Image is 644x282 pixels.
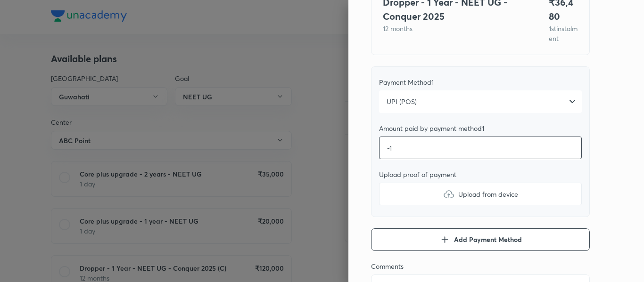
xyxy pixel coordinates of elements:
button: Add Payment Method [371,228,590,251]
div: Payment Method 1 [379,78,582,87]
div: Amount paid by payment method 1 [379,124,582,133]
p: 1 st instalment [549,24,578,43]
input: Add amount [379,137,582,159]
img: upload [443,188,454,200]
div: Comments [371,262,590,271]
div: Upload proof of payment [379,170,582,179]
span: Add Payment Method [454,235,522,244]
span: UPI (POS) [387,97,417,106]
p: 12 months [383,24,526,33]
span: Upload from device [458,189,518,199]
